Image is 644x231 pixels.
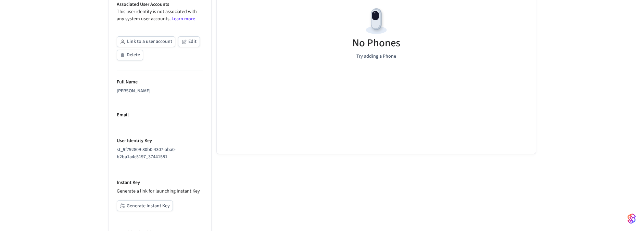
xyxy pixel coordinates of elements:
p: User Identity Key [117,137,203,145]
div: st_9f792809-80b0-4307-aba0-b2ba1a4c5197_37441581 [117,146,203,161]
p: Email [117,112,203,119]
button: Delete [117,50,143,60]
h5: No Phones [352,36,400,50]
p: Instant Key [117,179,203,186]
div: [PERSON_NAME] [117,88,203,95]
p: Generate a link for launching Instant Key [117,188,203,195]
p: Try adding a Phone [356,53,396,60]
p: Associated User Accounts [117,1,203,8]
img: Devices Empty State [361,6,392,37]
img: SeamLogoGradient.69752ec5.svg [628,213,636,224]
a: Learn more [172,15,195,22]
button: Link to a user account [117,36,175,47]
p: This user identity is not associated with any system user accounts. [117,8,203,23]
p: Full Name [117,79,203,86]
button: Edit [178,36,200,47]
button: Generate Instant Key [117,200,173,211]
